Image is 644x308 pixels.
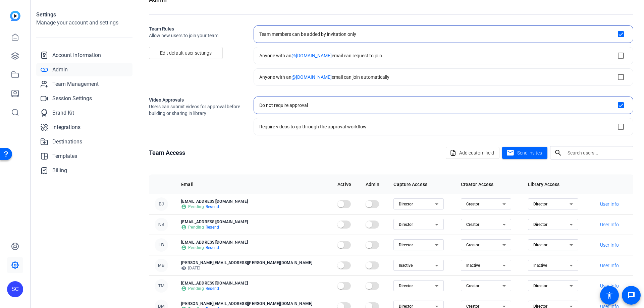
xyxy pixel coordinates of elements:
[181,281,327,286] p: [EMAIL_ADDRESS][DOMAIN_NAME]
[360,175,388,194] th: Admin
[52,109,74,117] span: Brand Kit
[600,283,619,289] span: User Info
[466,263,480,268] span: Inactive
[188,225,204,230] span: Pending
[155,218,168,231] div: NB
[188,245,204,250] span: Pending
[181,265,186,271] mat-icon: visibility
[206,204,219,209] span: Resend
[52,80,99,88] span: Team Management
[181,245,186,250] mat-icon: account_circle
[149,148,185,158] h1: Team Access
[533,202,547,206] span: Director
[600,262,619,269] span: User Info
[36,19,132,27] h2: Manage your account and settings
[176,175,332,194] th: Email
[181,225,186,230] mat-icon: account_circle
[181,199,327,204] p: [EMAIL_ADDRESS][DOMAIN_NAME]
[36,63,132,76] a: Admin
[206,286,219,291] span: Resend
[52,51,101,59] span: Account Information
[259,31,356,38] div: Team members can be added by invitation only
[36,77,132,91] a: Team Management
[181,286,186,291] mat-icon: account_circle
[36,11,132,19] h1: Settings
[181,301,327,306] p: [PERSON_NAME][EMAIL_ADDRESS][PERSON_NAME][DOMAIN_NAME]
[36,49,132,62] a: Account Information
[595,259,624,271] button: User Info
[533,222,547,227] span: Director
[550,149,566,157] mat-icon: search
[466,243,479,247] span: Creator
[466,202,479,206] span: Creator
[160,47,212,59] span: Edit default user settings
[155,259,168,272] div: MB
[155,197,168,211] div: BJ
[155,279,168,293] div: TM
[605,291,613,299] mat-icon: accessibility
[52,167,67,175] span: Billing
[595,280,624,292] button: User Info
[52,95,92,103] span: Session Settings
[52,123,80,131] span: Integrations
[600,221,619,228] span: User Info
[399,243,413,247] span: Director
[155,238,168,252] div: LB
[149,103,243,117] span: Users can submit videos for approval before building or sharing in library
[533,263,547,268] span: Inactive
[600,201,619,207] span: User Info
[291,53,332,58] span: @[DOMAIN_NAME]
[149,47,223,59] button: Edit default user settings
[533,284,547,288] span: Director
[181,260,327,265] p: [PERSON_NAME][EMAIL_ADDRESS][PERSON_NAME][DOMAIN_NAME]
[399,222,413,227] span: Director
[259,102,308,109] div: Do not require approval
[206,225,219,230] span: Resend
[36,149,132,163] a: Templates
[291,74,332,80] span: @[DOMAIN_NAME]
[568,149,628,157] input: Search users...
[36,164,132,177] a: Billing
[399,263,413,268] span: Inactive
[52,66,68,74] span: Admin
[517,149,542,157] span: Send invites
[259,123,367,130] div: Require videos to go through the approval workflow
[149,25,243,32] h2: Team Rules
[506,149,515,157] mat-icon: mail
[181,240,327,245] p: [EMAIL_ADDRESS][DOMAIN_NAME]
[595,219,624,231] button: User Info
[149,32,243,39] span: Allow new users to join your team
[455,175,523,194] th: Creator Access
[7,281,23,297] div: SC
[459,146,494,159] span: Add custom field
[36,135,132,148] a: Destinations
[149,97,243,103] h2: Video Approvals
[10,11,20,21] img: blue-gradient.svg
[36,121,132,134] a: Integrations
[466,222,479,227] span: Creator
[206,245,219,250] span: Resend
[523,175,590,194] th: Library Access
[188,204,204,209] span: Pending
[399,202,413,206] span: Director
[181,219,327,225] p: [EMAIL_ADDRESS][DOMAIN_NAME]
[600,242,619,248] span: User Info
[399,284,413,288] span: Director
[595,239,624,251] button: User Info
[36,106,132,120] a: Brand Kit
[259,52,382,59] div: Anyone with an email can request to join
[595,198,624,210] button: User Info
[181,204,186,209] mat-icon: account_circle
[627,291,635,299] mat-icon: message
[502,147,547,159] button: Send invites
[388,175,455,194] th: Capture Access
[533,243,547,247] span: Director
[466,284,479,288] span: Creator
[188,286,204,291] span: Pending
[52,138,82,146] span: Destinations
[52,152,77,160] span: Templates
[181,265,327,271] p: [DATE]
[36,92,132,105] a: Session Settings
[332,175,360,194] th: Active
[259,74,389,80] div: Anyone with an email can join automatically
